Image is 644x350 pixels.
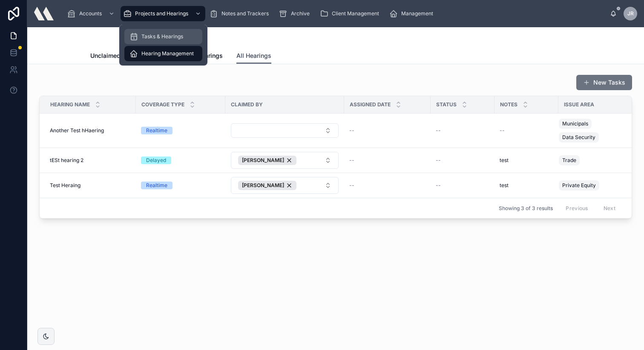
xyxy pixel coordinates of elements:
span: Projects and Hearings [135,10,188,17]
span: Test Heraing [50,182,80,189]
span: [PERSON_NAME] [242,182,284,189]
span: Notes [500,101,517,108]
a: Management [387,6,439,21]
a: Accounts [65,6,119,21]
span: Client Management [332,10,379,17]
span: Tasks & Hearings [141,33,183,40]
button: Select Button [231,152,339,169]
span: -- [500,127,505,134]
button: Unselect 72 [238,156,296,165]
button: Select Button [231,123,339,138]
img: App logo [34,7,54,20]
span: [PERSON_NAME] [242,157,284,164]
span: test [500,182,509,189]
span: tESt hearing 2 [50,157,83,164]
a: Hearing Management [124,46,202,61]
span: Notes and Trackers [221,10,269,17]
span: Hearing Management [141,50,194,57]
span: Showing 3 of 3 results [499,205,553,212]
div: Realtime [146,182,167,189]
a: All Hearings [236,48,271,64]
span: -- [436,157,441,164]
span: -- [349,127,354,134]
span: test [500,157,509,164]
span: -- [349,157,354,164]
span: Assigned Date [350,101,391,108]
a: Client Management [317,6,385,21]
span: Hearing Name [50,101,90,108]
span: Data Security [562,134,595,141]
div: Delayed [146,157,166,164]
span: Archive [291,10,310,17]
span: -- [436,127,441,134]
span: Trade [562,157,576,164]
span: All Hearings [236,51,271,60]
span: Municipals [562,120,588,127]
span: Accounts [79,10,102,17]
span: Private Equity [562,182,596,189]
span: Unclaimed Hearings [90,51,148,60]
div: scrollable content [60,4,610,23]
span: -- [436,182,441,189]
a: Archive [276,6,316,21]
button: Unselect 83 [238,181,296,190]
a: Notes and Trackers [207,6,275,21]
span: Coverage Type [141,101,184,108]
span: -- [349,182,354,189]
div: Realtime [146,127,167,134]
span: Issue Area [564,101,594,108]
span: JR [627,10,634,17]
span: Status [436,101,457,108]
span: Management [401,10,433,17]
a: Projects and Hearings [121,6,205,21]
button: New Tasks [576,75,632,90]
a: Tasks & Hearings [124,29,202,44]
button: Select Button [231,177,339,194]
span: Another Test hHaering [50,127,104,134]
a: Unclaimed Hearings [90,48,148,65]
span: Claimed By [231,101,263,108]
